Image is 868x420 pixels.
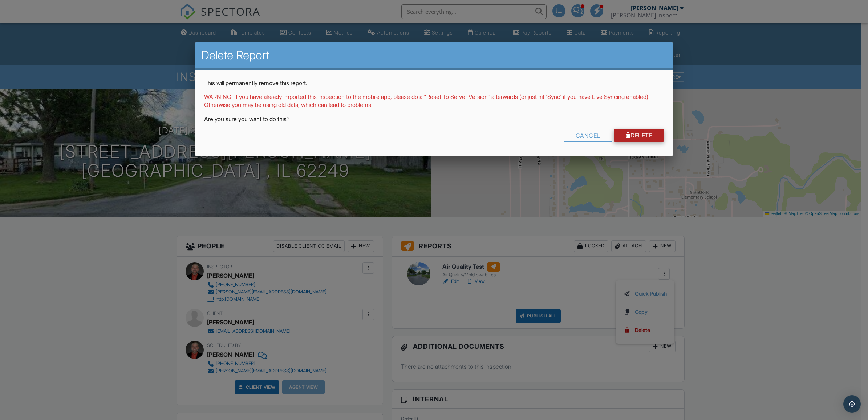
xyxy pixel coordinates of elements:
p: Are you sure you want to do this? [204,115,664,123]
h2: Delete Report [201,48,667,63]
a: Delete [614,129,664,142]
div: Cancel [564,129,612,142]
p: This will permanently remove this report. [204,79,664,87]
div: Open Intercom Messenger [843,395,861,413]
p: WARNING: If you have already imported this inspection to the mobile app, please do a "Reset To Se... [204,93,664,109]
